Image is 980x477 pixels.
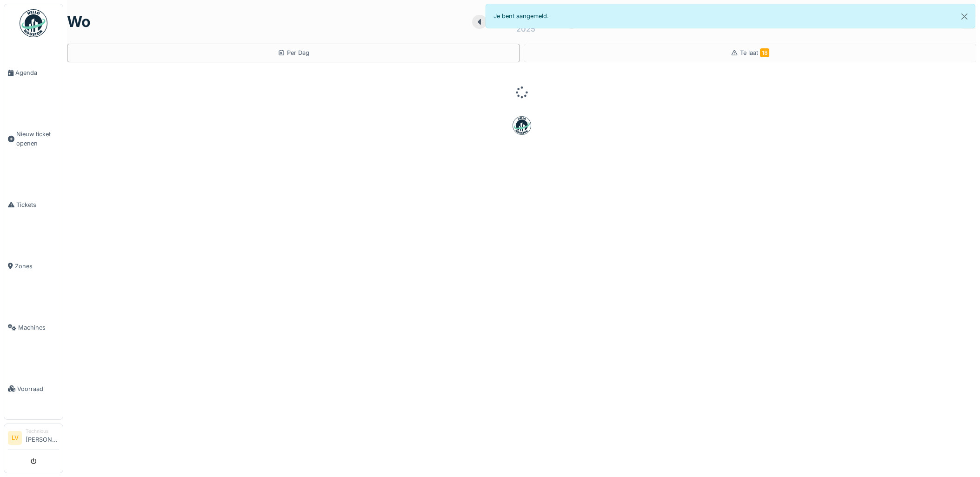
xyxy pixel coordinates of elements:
a: Tickets [4,174,63,235]
img: badge-BVDL4wpA.svg [513,116,531,135]
li: LV [8,431,22,445]
a: LV Technicus[PERSON_NAME] [8,428,59,450]
div: Per Dag [278,48,309,57]
span: Voorraad [17,384,59,393]
div: Technicus [26,428,59,435]
span: Agenda [15,68,59,77]
a: Machines [4,297,63,358]
div: Je bent aangemeld. [486,4,976,28]
span: 18 [760,48,769,57]
a: Nieuw ticket openen [4,104,63,174]
a: Agenda [4,42,63,104]
span: Zones [15,262,59,271]
span: Te laat [740,49,769,56]
div: 2025 [516,23,535,34]
span: Tickets [16,200,59,209]
h1: wo [67,13,91,31]
a: Zones [4,235,63,297]
a: Voorraad [4,358,63,419]
span: Nieuw ticket openen [16,130,59,147]
li: [PERSON_NAME] [26,428,59,448]
span: Machines [18,323,59,332]
button: Close [954,4,975,29]
img: Badge_color-CXgf-gQk.svg [20,9,47,37]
